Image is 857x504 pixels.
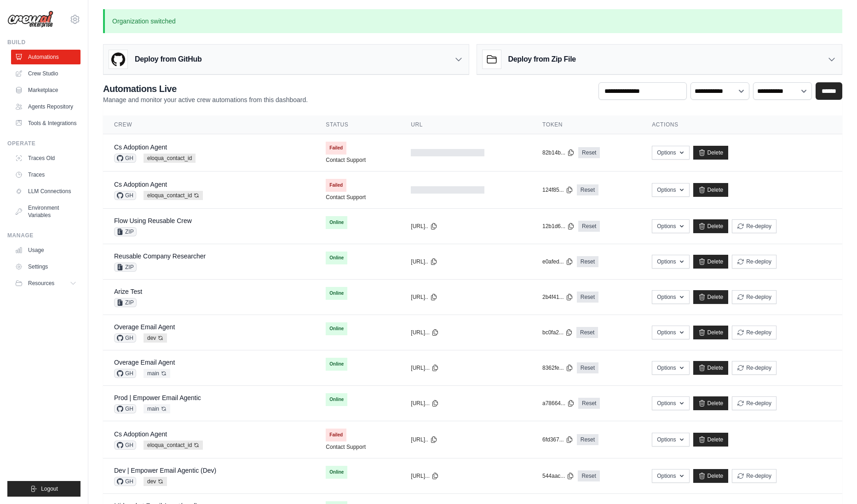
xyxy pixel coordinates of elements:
[11,116,81,131] a: Tools & Integrations
[577,256,598,267] a: Reset
[542,186,573,194] button: 124f85...
[577,362,598,373] a: Reset
[693,146,729,160] a: Delete
[114,252,206,260] a: Reusable Company Researcher
[732,361,776,375] button: Re-deploy
[693,326,729,339] a: Delete
[114,143,167,151] a: Cs Adoption Agent
[732,255,776,269] button: Re-deploy
[693,361,729,375] a: Delete
[11,276,81,291] button: Resources
[144,191,203,200] span: eloqua_contact_id
[114,369,136,378] span: GH
[652,361,689,375] button: Options
[144,477,167,486] span: dev
[578,221,600,232] a: Reset
[7,11,53,28] img: Logo
[144,333,167,343] span: dev
[144,369,170,378] span: main
[11,50,81,64] a: Automations
[578,470,599,481] a: Reset
[11,66,81,81] a: Crew Studio
[732,290,776,304] button: Re-deploy
[103,95,308,104] p: Manage and monitor your active crew automations from this dashboard.
[28,280,54,287] span: Resources
[693,469,729,483] a: Delete
[114,430,167,438] a: Cs Adoption Agent
[11,259,81,274] a: Settings
[114,227,137,236] span: ZIP
[652,433,689,447] button: Options
[326,287,347,300] span: Online
[542,149,575,156] button: 82b14b...
[326,142,346,155] span: Failed
[144,404,170,413] span: main
[114,477,136,486] span: GH
[326,393,347,406] span: Online
[693,219,729,233] a: Delete
[578,147,600,158] a: Reset
[114,154,136,163] span: GH
[641,115,842,134] th: Actions
[144,441,203,450] span: eloqua_contact_id
[326,443,366,451] a: Contact Support
[114,441,136,450] span: GH
[103,9,842,33] p: Organization switched
[652,326,689,339] button: Options
[508,54,576,65] h3: Deploy from Zip File
[114,323,175,331] a: Overage Email Agent
[114,298,137,307] span: ZIP
[114,263,137,272] span: ZIP
[693,290,729,304] a: Delete
[315,115,400,134] th: Status
[542,400,575,407] button: a78664...
[103,82,308,95] h2: Automations Live
[7,232,81,239] div: Manage
[114,217,192,224] a: Flow Using Reusable Crew
[7,140,81,147] div: Operate
[542,293,573,301] button: 2b4f41...
[326,252,347,264] span: Online
[114,467,216,474] a: Dev | Empower Email Agentic (Dev)
[542,223,575,230] button: 12b1d6...
[576,327,598,338] a: Reset
[400,115,531,134] th: URL
[114,394,201,401] a: Prod | Empower Email Agentic
[11,167,81,182] a: Traces
[326,358,347,371] span: Online
[652,183,689,197] button: Options
[7,481,81,497] button: Logout
[693,183,729,197] a: Delete
[732,396,776,410] button: Re-deploy
[577,434,598,445] a: Reset
[11,99,81,114] a: Agents Repository
[652,469,689,483] button: Options
[732,326,776,339] button: Re-deploy
[693,396,729,410] a: Delete
[41,485,58,493] span: Logout
[531,115,641,134] th: Token
[542,472,574,480] button: 544aac...
[578,398,600,409] a: Reset
[542,329,573,336] button: bc0fa2...
[326,322,347,335] span: Online
[114,191,136,200] span: GH
[577,292,598,303] a: Reset
[693,433,729,447] a: Delete
[109,50,127,69] img: GitHub Logo
[11,184,81,199] a: LLM Connections
[326,179,346,192] span: Failed
[114,181,167,188] a: Cs Adoption Agent
[652,219,689,233] button: Options
[326,429,346,441] span: Failed
[693,255,729,269] a: Delete
[11,243,81,258] a: Usage
[652,396,689,410] button: Options
[114,404,136,413] span: GH
[542,364,573,372] button: 8362fe...
[7,39,81,46] div: Build
[542,436,573,443] button: 6fd367...
[652,146,689,160] button: Options
[326,466,347,479] span: Online
[326,194,366,201] a: Contact Support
